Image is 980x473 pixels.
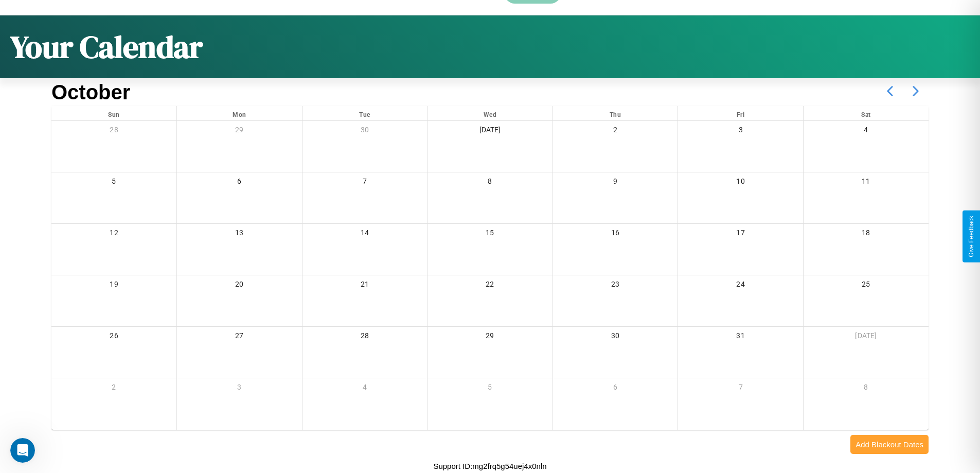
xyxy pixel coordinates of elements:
div: 15 [427,224,553,245]
div: 19 [51,275,176,296]
div: Thu [553,106,678,120]
div: 4 [804,121,929,142]
div: 5 [427,378,553,399]
div: Wed [427,106,553,120]
div: [DATE] [804,327,929,348]
div: Give Feedback [968,216,975,257]
h2: October [51,81,130,104]
div: 25 [804,275,929,296]
div: 24 [678,275,803,296]
div: 3 [177,378,302,399]
div: 30 [553,327,678,348]
div: 2 [51,378,176,399]
div: 31 [678,327,803,348]
div: 12 [51,224,176,245]
div: [DATE] [427,121,553,142]
div: 30 [302,121,427,142]
div: 6 [177,172,302,194]
div: 28 [302,327,427,348]
div: 6 [553,378,678,399]
div: 29 [177,121,302,142]
div: 26 [51,327,176,348]
div: Sun [51,106,176,120]
div: 7 [302,172,427,194]
div: 8 [804,378,929,399]
div: 22 [427,275,553,296]
div: 17 [678,224,803,245]
div: 13 [177,224,302,245]
button: Add Blackout Dates [850,435,929,454]
div: 10 [678,172,803,194]
h1: Your Calendar [10,26,203,68]
div: 3 [678,121,803,142]
div: Fri [678,106,803,120]
div: 9 [553,172,678,194]
div: 2 [553,121,678,142]
p: Support ID: mg2frq5g54uej4x0nln [433,459,546,473]
div: 5 [51,172,176,194]
div: 14 [302,224,427,245]
iframe: Intercom live chat [10,438,35,463]
div: 4 [302,378,427,399]
div: 18 [804,224,929,245]
div: 21 [302,275,427,296]
div: Sat [804,106,929,120]
div: 29 [427,327,553,348]
div: 7 [678,378,803,399]
div: 11 [804,172,929,194]
div: 16 [553,224,678,245]
div: Mon [177,106,302,120]
div: 8 [427,172,553,194]
div: 28 [51,121,176,142]
div: 20 [177,275,302,296]
div: Tue [302,106,427,120]
div: 27 [177,327,302,348]
div: 23 [553,275,678,296]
